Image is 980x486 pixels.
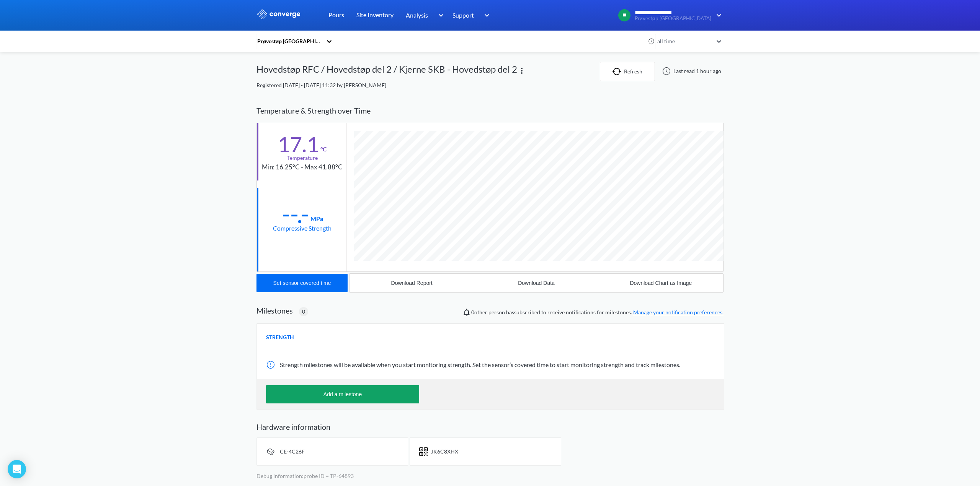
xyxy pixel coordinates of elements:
[462,308,471,317] img: notifications-icon.svg
[518,280,555,286] div: Download Data
[599,274,723,292] button: Download Chart as Image
[282,204,309,223] div: --.-
[256,422,724,431] h2: Hardware information
[419,447,428,456] img: icon-short-text.svg
[471,309,487,315] span: 0 other
[474,274,598,292] button: Download Data
[635,16,711,21] span: Prøvestøp [GEOGRAPHIC_DATA]
[479,11,492,20] img: downArrow.svg
[431,448,458,455] span: JK6C8XHX
[433,11,446,20] img: downArrow.svg
[452,10,474,20] span: Support
[287,154,318,162] div: Temperature
[633,309,724,315] a: Manage your notification preferences.
[600,62,655,81] button: Refresh
[517,66,526,75] img: more.svg
[262,162,343,172] div: Min: 16.25°C - Max 41.88°C
[406,10,428,20] span: Analysis
[302,307,305,316] span: 0
[273,223,332,233] div: Compressive Strength
[256,472,724,480] p: Debug information: probe ID = TP-64893
[266,385,419,403] button: Add a milestone
[278,135,319,154] div: 17.1
[658,67,724,76] div: Last read 1 hour ago
[256,99,724,123] div: Temperature & Strength over Time
[280,448,305,455] span: CE-4C26F
[648,38,655,45] img: icon-clock.svg
[256,306,293,315] h2: Milestones
[8,460,26,478] div: Open Intercom Messenger
[273,280,331,286] div: Set sensor covered time
[266,333,294,341] span: STRENGTH
[256,62,517,81] div: Hovedstøp RFC / Hovedstøp del 2 / Kjerne SKB - Hovedstøp del 2
[391,280,433,286] div: Download Report
[256,274,348,292] button: Set sensor covered time
[630,280,692,286] div: Download Chart as Image
[612,68,624,75] img: icon-refresh.svg
[471,308,724,317] span: person has subscribed to receive notifications for milestones.
[350,274,474,292] button: Download Report
[711,11,724,20] img: downArrow.svg
[256,82,386,88] span: Registered [DATE] - [DATE] 11:32 by [PERSON_NAME]
[266,447,275,456] img: signal-icon.svg
[655,37,713,46] div: all time
[256,37,322,46] div: Prøvestøp [GEOGRAPHIC_DATA]
[256,9,301,19] img: logo_ewhite.svg
[280,361,680,368] span: Strength milestones will be available when you start monitoring strength. Set the sensor’s covere...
